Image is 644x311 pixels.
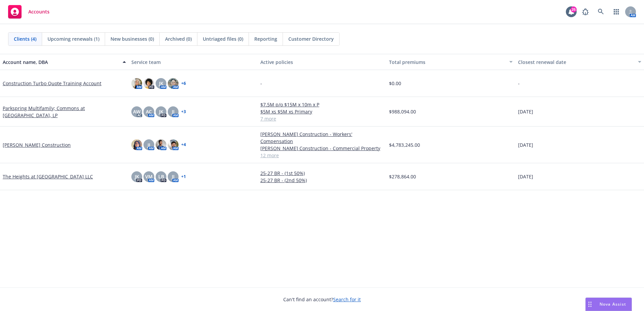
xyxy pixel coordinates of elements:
[3,59,119,66] div: Account name, DBA
[518,173,533,180] span: [DATE]
[518,141,533,148] span: [DATE]
[181,143,186,147] a: + 4
[283,296,361,303] span: Can't find an account?
[158,173,164,180] span: LB
[610,5,623,19] a: Switch app
[131,78,142,89] img: photo
[518,80,520,87] span: -
[131,59,255,66] div: Service team
[165,35,192,42] span: Archived (0)
[143,78,154,89] img: photo
[260,101,384,108] a: $7.5M p/o $15M x 10m x P
[254,35,277,42] span: Reporting
[333,296,361,303] a: Search for it
[260,131,384,145] a: [PERSON_NAME] Construction - Workers' Compensation
[203,35,243,42] span: Untriaged files (0)
[260,115,384,122] a: 7 more
[571,6,577,12] div: 26
[181,175,186,179] a: + 1
[600,301,626,307] span: Nova Assist
[172,108,174,115] span: JJ
[389,108,416,115] span: $988,094.00
[181,110,186,114] a: + 3
[585,298,632,311] button: Nova Assist
[159,108,163,115] span: JK
[260,145,384,152] a: [PERSON_NAME] Construction - Commercial Property
[260,170,384,177] a: 25-27 BR - (1st 50%)
[389,80,401,87] span: $0.00
[515,54,644,70] button: Closest renewal date
[288,35,334,42] span: Customer Directory
[518,59,634,66] div: Closest renewal date
[110,35,154,42] span: New businesses (0)
[260,177,384,184] a: 25-27 BR - (2nd 50%)
[159,80,163,87] span: JK
[5,2,52,21] a: Accounts
[389,141,420,148] span: $4,783,245.00
[3,173,93,180] a: The Heights at [GEOGRAPHIC_DATA] LLC
[168,139,179,150] img: photo
[172,173,174,180] span: JJ
[131,139,142,150] img: photo
[168,78,179,89] img: photo
[579,5,592,19] a: Report a Bug
[594,5,608,19] a: Search
[3,105,126,119] a: Parkspring Multifamily; Commons at [GEOGRAPHIC_DATA], LP
[28,9,50,14] span: Accounts
[586,298,594,311] div: Drag to move
[181,81,186,85] a: + 6
[148,141,150,148] span: JJ
[156,139,166,150] img: photo
[146,108,152,115] span: AC
[260,80,262,87] span: -
[260,108,384,115] a: $5M xs $5M xs Primary
[135,173,139,180] span: JK
[3,80,101,87] a: Construction Turbo Quote Training Account
[389,173,416,180] span: $278,864.00
[389,59,505,66] div: Total premiums
[47,35,99,42] span: Upcoming renewals (1)
[518,108,533,115] span: [DATE]
[133,108,140,115] span: AW
[386,54,515,70] button: Total premiums
[260,59,384,66] div: Active policies
[14,35,36,42] span: Clients (4)
[3,141,71,148] a: [PERSON_NAME] Construction
[145,173,153,180] span: VM
[258,54,386,70] button: Active policies
[129,54,257,70] button: Service team
[260,152,384,159] a: 12 more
